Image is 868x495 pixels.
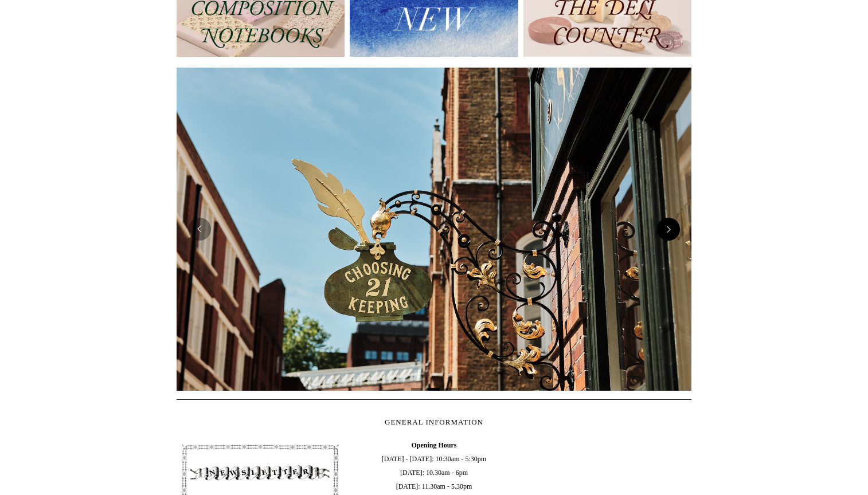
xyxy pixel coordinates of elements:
button: Page 2 [428,388,440,391]
button: Page 3 [445,388,457,391]
button: Previous [188,218,211,241]
button: Next [657,218,680,241]
button: Page 1 [411,388,423,391]
b: Opening Hours [411,441,456,449]
span: GENERAL INFORMATION [385,418,483,426]
img: Copyright Choosing Keeping 20190711 LS Homepage 7.jpg__PID:4c49fdcc-9d5f-40e8-9753-f5038b35abb7 [177,68,691,391]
